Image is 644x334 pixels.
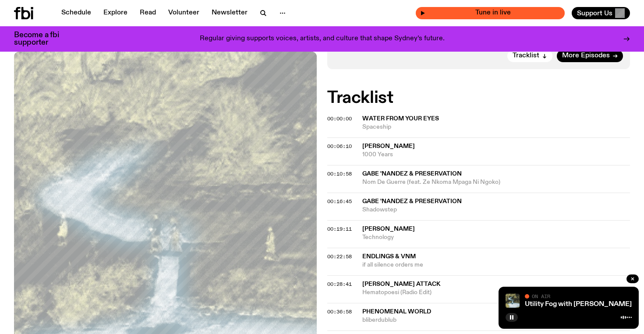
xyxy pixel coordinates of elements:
span: Endlings & VNM [362,253,416,260]
a: Explore [98,7,133,19]
span: Tune in live [425,10,560,16]
span: Gabe 'Nandez & Preservation [362,171,462,177]
span: if all silence orders me [362,261,630,269]
span: 00:00:00 [327,115,352,122]
button: On AirUtility Fog with [PERSON_NAME]Tune in live [416,7,565,19]
a: Read [134,7,161,19]
span: [PERSON_NAME] [362,143,415,149]
span: Phenomenal World [362,309,431,315]
span: On Air [532,293,550,299]
span: 00:10:58 [327,170,352,177]
h3: Become a fbi supporter [14,32,70,46]
button: Support Us [572,7,630,19]
span: 00:06:10 [327,143,352,150]
span: 00:19:11 [327,225,352,232]
span: More Episodes [562,53,610,59]
span: 00:22:58 [327,253,352,260]
span: [PERSON_NAME] [362,226,415,232]
span: 00:28:41 [327,281,352,288]
img: Cover of Corps Citoyen album Barrani [506,294,520,308]
span: 00:16:45 [327,198,352,205]
a: Utility Fog with [PERSON_NAME] [525,301,632,308]
p: Regular giving supports voices, artists, and culture that shape Sydney’s future. [200,35,445,43]
span: Support Us [577,9,612,17]
span: Hematopoesi (Radio Edit) [362,288,630,297]
span: 00:36:58 [327,308,352,315]
span: Gabe 'Nandez & Preservation [362,198,462,204]
span: [PERSON_NAME] Attack [362,281,440,287]
button: Tracklist [507,50,552,62]
span: bliberdublub [362,316,630,324]
span: 1000 Years [362,151,630,159]
span: Spaceship [362,123,630,131]
a: Volunteer [163,7,205,19]
span: Shadowstep [362,206,630,214]
span: Nom De Guerre (feat. Ze Nkoma Mpaga Ni Ngoko) [362,178,630,186]
span: Technology [362,233,630,242]
a: Newsletter [206,7,253,19]
h2: Tracklist [327,90,630,106]
a: More Episodes [557,50,623,62]
span: Tracklist [513,53,539,59]
span: Water From Your Eyes [362,116,439,122]
a: Schedule [56,7,96,19]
